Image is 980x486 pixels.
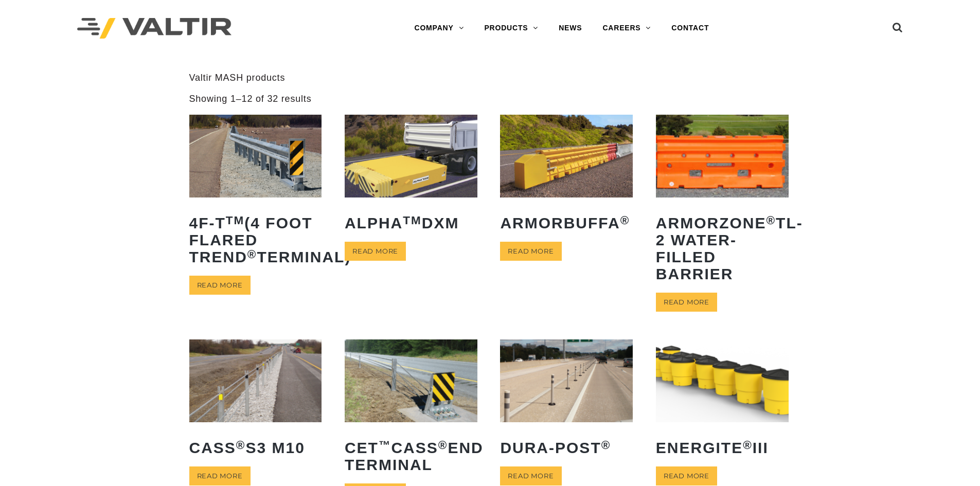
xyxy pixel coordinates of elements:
a: Read more about “Dura-Post®” [500,466,561,485]
sup: ™ [379,439,391,452]
sup: ® [438,439,448,452]
h2: ArmorZone TL-2 Water-Filled Barrier [656,207,789,290]
a: NEWS [548,18,592,39]
p: Showing 1–12 of 32 results [189,93,312,105]
h2: CASS S3 M10 [189,431,322,464]
sup: ® [766,214,776,227]
a: ENERGITE®III [656,339,789,464]
h2: Dura-Post [500,431,633,464]
h2: 4F-T (4 Foot Flared TREND Terminal) [189,207,322,273]
a: CAREERS [592,18,661,39]
a: Read more about “4F-TTM (4 Foot Flared TREND® Terminal)” [189,276,251,295]
a: Read more about “ArmorBuffa®” [500,242,561,261]
a: COMPANY [404,18,474,39]
h2: ALPHA DXM [345,207,477,239]
sup: ® [247,248,257,261]
sup: ® [620,214,630,227]
sup: TM [226,214,245,227]
a: Read more about “ENERGITE® III” [656,466,717,485]
img: Valtir [77,18,231,39]
a: CET™CASS®End Terminal [345,339,477,481]
a: PRODUCTS [474,18,548,39]
a: 4F-TTM(4 Foot Flared TREND®Terminal) [189,115,322,273]
a: ALPHATMDXM [345,115,477,239]
h2: CET CASS End Terminal [345,431,477,481]
a: ArmorZone®TL-2 Water-Filled Barrier [656,115,789,290]
sup: ® [743,439,753,452]
a: Dura-Post® [500,339,633,464]
h2: ENERGITE III [656,431,789,464]
p: Valtir MASH products [189,72,791,84]
sup: TM [403,214,422,227]
a: CONTACT [661,18,719,39]
a: Read more about “CASS® S3 M10” [189,466,251,485]
h2: ArmorBuffa [500,207,633,239]
a: CASS®S3 M10 [189,339,322,464]
a: ArmorBuffa® [500,115,633,239]
sup: ® [236,439,246,452]
a: Read more about “ALPHATM DXM” [345,242,406,261]
sup: ® [601,439,611,452]
a: Read more about “ArmorZone® TL-2 Water-Filled Barrier” [656,293,717,312]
